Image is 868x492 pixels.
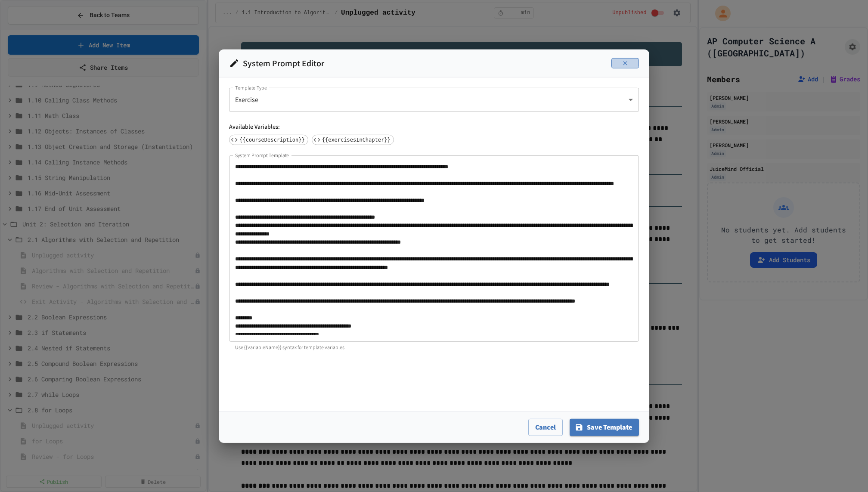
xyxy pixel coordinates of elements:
button: Save Template [570,419,639,436]
span: {{exercisesInChapter}} [319,136,394,144]
h6: Available Variables: [229,122,639,131]
span: {{courseDescription}} [236,136,308,144]
label: Template Type [235,84,267,91]
h6: System Prompt Editor [229,56,324,70]
p: Use {{variableName}} syntax for template variables [235,343,633,352]
div: Exercise [229,87,639,111]
button: Cancel [528,419,563,436]
label: System Prompt Template [235,152,289,159]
